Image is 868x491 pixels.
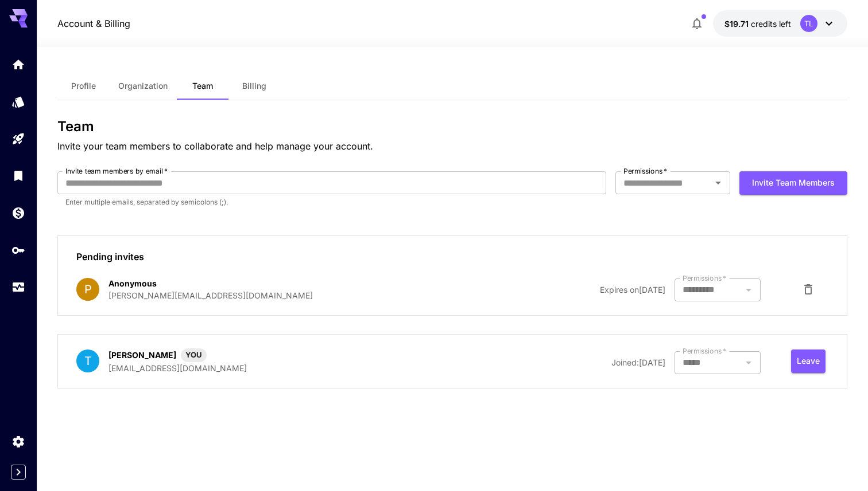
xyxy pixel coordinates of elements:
[76,250,828,264] p: Pending invites
[76,349,99,372] div: T
[108,277,157,289] p: Anonymous
[118,81,168,91] span: Organization
[11,434,25,449] div: Settings
[710,175,726,191] button: Open
[108,349,176,361] p: [PERSON_NAME]
[11,465,26,480] button: Expand sidebar
[724,19,751,29] span: $19.71
[181,349,207,361] span: YOU
[57,17,130,30] nav: breadcrumb
[11,206,25,220] div: Wallet
[713,10,847,37] button: $19.71341TL
[11,280,25,294] div: Usage
[108,289,313,301] p: [PERSON_NAME][EMAIL_ADDRESS][DOMAIN_NAME]
[623,166,667,176] label: Permissions
[65,166,168,176] label: Invite team members by email
[751,19,791,29] span: credits left
[791,349,826,373] button: Leave
[683,273,726,283] label: Permissions
[71,81,96,91] span: Profile
[800,15,817,32] div: TL
[108,362,247,374] p: [EMAIL_ADDRESS][DOMAIN_NAME]
[57,17,130,30] a: Account & Billing
[600,285,665,294] span: Expires on [DATE]
[65,197,598,208] p: Enter multiple emails, separated by semicolons (;).
[57,119,847,135] h3: Team
[11,132,25,146] div: Playground
[192,81,213,91] span: Team
[683,346,726,356] label: Permissions
[11,57,25,72] div: Home
[739,171,847,195] button: Invite team members
[242,81,266,91] span: Billing
[11,243,25,257] div: API Keys
[57,139,847,153] p: Invite your team members to collaborate and help manage your account.
[611,358,665,367] span: Joined: [DATE]
[76,278,99,301] div: P
[11,95,25,109] div: Models
[724,18,791,30] div: $19.71341
[11,168,25,183] div: Library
